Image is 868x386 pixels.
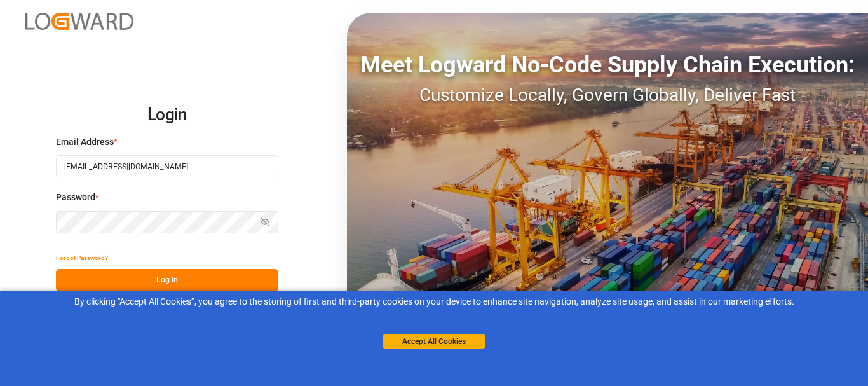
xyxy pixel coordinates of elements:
button: Accept All Cookies [383,334,485,349]
img: Logward_new_orange.png [25,13,133,30]
span: Email Address [56,135,114,149]
span: Password [56,191,95,204]
h2: Login [56,95,278,135]
div: Meet Logward No-Code Supply Chain Execution: [347,48,868,82]
input: Enter your email [56,155,278,177]
div: Customize Locally, Govern Globally, Deliver Fast [347,82,868,109]
div: By clicking "Accept All Cookies”, you agree to the storing of first and third-party cookies on yo... [9,295,859,308]
button: Log In [56,269,278,291]
button: Forgot Password? [56,247,108,269]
